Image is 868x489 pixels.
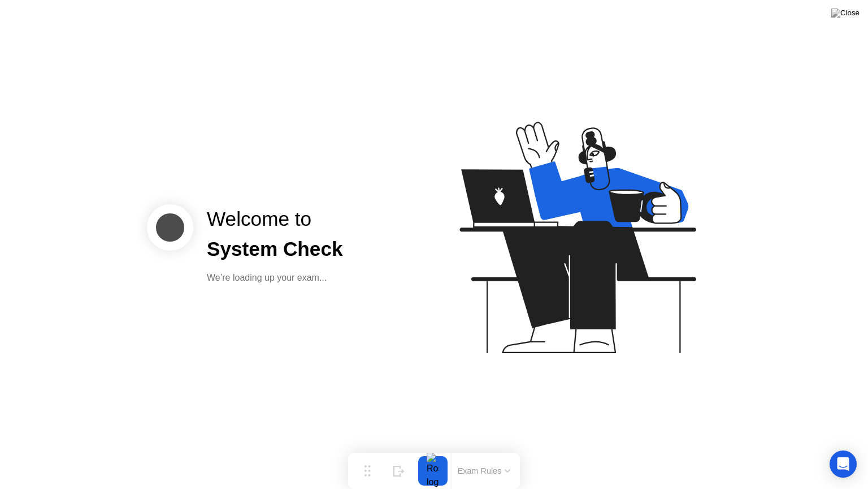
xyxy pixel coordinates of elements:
[207,234,343,264] div: System Check
[831,8,860,18] img: Close
[207,271,343,285] div: We’re loading up your exam...
[830,451,857,478] div: Open Intercom Messenger
[207,204,343,234] div: Welcome to
[454,466,514,476] button: Exam Rules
